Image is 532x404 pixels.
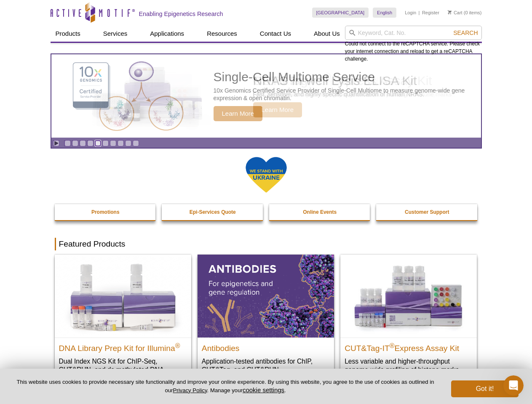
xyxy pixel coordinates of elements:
img: We Stand With Ukraine [245,156,287,194]
a: Promotions [55,204,157,220]
h2: Antibodies [202,340,330,353]
strong: Epi-Services Quote [190,209,236,215]
h2: Enabling Epigenetics Research [139,10,223,18]
a: Epi-Services Quote [162,204,264,220]
strong: Online Events [303,209,337,215]
a: English [373,8,396,18]
li: | [419,8,420,18]
a: Go to slide 5 [95,140,101,146]
p: Dual Index NGS Kit for ChIP-Seq, CUT&RUN, and ds methylated DNA assays. [59,357,187,383]
a: Go to slide 10 [133,140,139,146]
span: Search [453,29,478,36]
h2: DNA Library Prep Kit for Illumina [59,340,187,353]
a: Contact Us [255,26,296,42]
a: Services [98,26,133,42]
a: [GEOGRAPHIC_DATA] [312,8,369,18]
a: Login [405,10,416,16]
a: Go to slide 6 [102,140,109,146]
a: Customer Support [376,204,478,220]
strong: Promotions [91,209,120,215]
a: Toggle autoplay [53,140,59,146]
a: Online Events [269,204,371,220]
p: Less variable and higher-throughput genome-wide profiling of histone marks​. [345,357,473,374]
a: Go to slide 7 [110,140,116,146]
button: cookie settings [243,386,284,393]
a: Go to slide 8 [118,140,124,146]
a: Register [422,10,439,16]
p: This website uses cookies to provide necessary site functionality and improve your online experie... [13,378,437,394]
div: Could not connect to the reCAPTCHA service. Please check your internet connection and reload to g... [345,26,482,63]
input: Keyword, Cat. No. [345,26,482,40]
a: CUT&Tag-IT® Express Assay Kit CUT&Tag-IT®Express Assay Kit Less variable and higher-throughput ge... [340,255,477,382]
a: Go to slide 4 [87,140,94,146]
button: Search [451,29,480,37]
img: All Antibodies [198,255,334,337]
a: Privacy Policy [173,387,207,393]
a: About Us [309,26,345,42]
a: Cart [448,10,462,16]
img: Your Cart [448,10,452,14]
p: Application-tested antibodies for ChIP, CUT&Tag, and CUT&RUN. [202,357,330,374]
h2: Featured Products [55,238,478,250]
a: Resources [202,26,242,42]
a: Go to slide 9 [125,140,131,146]
sup: ® [175,342,180,349]
button: Got it! [451,380,519,397]
img: CUT&Tag-IT® Express Assay Kit [340,255,477,337]
a: All Antibodies Antibodies Application-tested antibodies for ChIP, CUT&Tag, and CUT&RUN. [198,255,334,382]
a: Go to slide 3 [80,140,86,146]
a: Applications [145,26,189,42]
h2: CUT&Tag-IT Express Assay Kit [345,340,473,353]
a: Products [51,26,86,42]
a: DNA Library Prep Kit for Illumina DNA Library Prep Kit for Illumina® Dual Index NGS Kit for ChIP-... [55,255,191,391]
iframe: Intercom live chat [503,375,524,396]
a: Go to slide 1 [64,140,71,146]
li: (0 items) [448,8,482,18]
sup: ® [390,342,395,349]
img: DNA Library Prep Kit for Illumina [55,255,191,337]
strong: Customer Support [405,209,449,215]
a: Go to slide 2 [72,140,78,146]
